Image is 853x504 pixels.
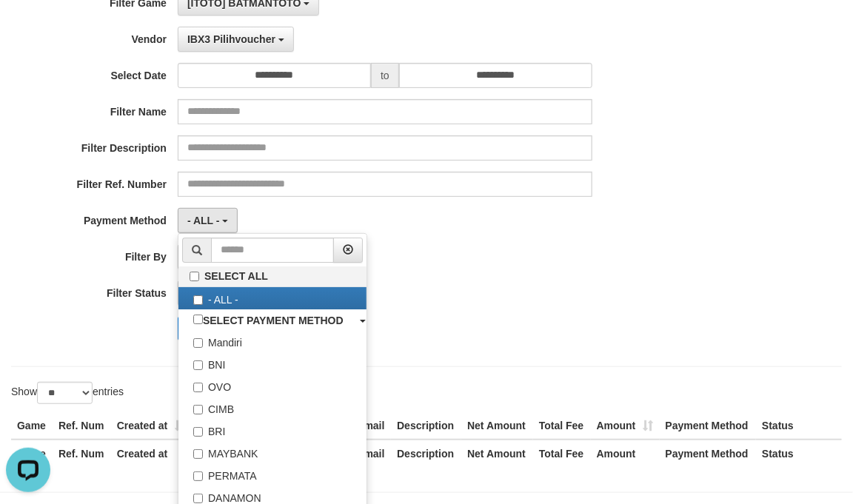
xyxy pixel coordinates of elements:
th: Total Fee [533,440,591,467]
input: BRI [193,427,203,437]
th: Email [351,440,391,467]
label: OVO [178,374,367,397]
th: Status [756,440,842,467]
input: OVO [193,383,203,392]
input: - ALL - [193,295,203,305]
th: Created at [111,440,192,467]
a: SELECT PAYMENT METHOD [178,309,367,330]
th: Ref. Num [53,440,111,467]
th: Payment Method [660,412,757,440]
th: Email [351,412,391,440]
th: Payment Method [660,440,757,467]
th: Net Amount [461,440,533,467]
th: Game [11,412,53,440]
input: MAYBANK [193,449,203,459]
label: - ALL - [178,287,367,309]
button: Open LiveChat chat widget [6,6,50,50]
button: IBX3 Pilihvoucher [178,27,294,52]
span: - ALL - [187,215,220,226]
th: Game [11,440,53,467]
label: MAYBANK [178,441,367,463]
button: - ALL - [178,208,238,233]
input: CIMB [193,405,203,414]
th: Status [756,412,842,440]
label: BNI [178,352,367,374]
span: to [371,63,399,88]
input: Mandiri [193,338,203,348]
input: DANAMON [193,494,203,503]
span: IBX3 Pilihvoucher [187,33,275,45]
th: Net Amount [461,412,533,440]
label: BRI [178,419,367,441]
label: Mandiri [178,330,367,352]
label: PERMATA [178,463,367,485]
input: SELECT ALL [190,272,199,281]
th: Ref. Num [53,412,111,440]
label: Show entries [11,382,124,404]
th: Amount [591,440,660,467]
select: Showentries [37,382,93,404]
label: SELECT ALL [178,266,367,286]
input: SELECT PAYMENT METHOD [193,315,203,324]
input: BNI [193,360,203,370]
th: Total Fee [533,412,591,440]
th: Created at [111,412,192,440]
th: Description [391,440,461,467]
label: CIMB [178,397,367,419]
input: PERMATA [193,471,203,481]
th: Amount [591,412,660,440]
th: Description [391,412,461,440]
b: SELECT PAYMENT METHOD [203,315,344,326]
